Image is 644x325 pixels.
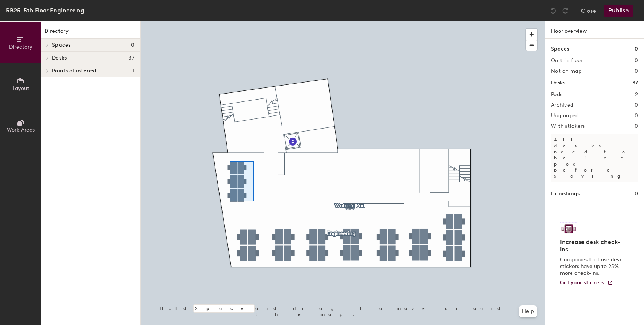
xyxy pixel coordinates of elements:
span: 0 [131,42,134,48]
h2: 0 [635,102,638,108]
span: Spaces [52,42,71,48]
button: Close [581,5,596,17]
h4: Increase desk check-ins [560,238,624,253]
h2: Ungrouped [551,113,579,119]
p: All desks need to be in a pod before saving [551,134,638,182]
h2: 0 [635,113,638,119]
h2: 2 [635,92,638,98]
a: Get your stickers [560,280,613,286]
h2: Archived [551,102,573,108]
h1: Floor overview [545,21,644,39]
img: Sticker logo [560,222,577,235]
span: Desks [52,55,67,61]
h2: On this floor [551,58,583,64]
button: Help [519,305,537,317]
span: 37 [128,55,134,61]
h1: 37 [632,79,638,87]
span: Points of interest [52,68,97,74]
p: Companies that use desk stickers have up to 25% more check-ins. [560,256,624,277]
h2: With stickers [551,123,585,129]
h1: Furnishings [551,190,580,198]
h1: Spaces [551,45,569,53]
h1: Desks [551,79,565,87]
div: RB25, 5th Floor Engineering [6,6,84,15]
img: Redo [562,7,569,14]
img: Undo [549,7,557,14]
h1: 0 [635,45,638,53]
h2: Not on map [551,68,581,74]
h1: 0 [635,190,638,198]
span: Work Areas [7,127,35,133]
h1: Directory [41,27,140,39]
span: Layout [12,85,29,92]
span: Directory [9,44,32,50]
span: 1 [133,68,134,74]
h2: 0 [635,123,638,129]
button: Publish [604,5,633,17]
h2: 0 [635,68,638,74]
h2: Pods [551,92,562,98]
h2: 0 [635,58,638,64]
span: Get your stickers [560,279,604,286]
